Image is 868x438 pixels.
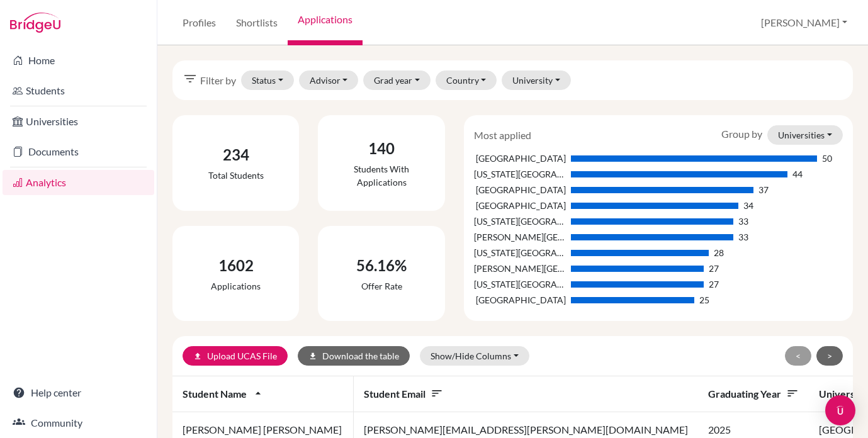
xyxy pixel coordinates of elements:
div: 140 [328,137,434,160]
i: arrow_drop_up [252,387,264,400]
div: 44 [792,167,803,181]
button: University [502,70,571,90]
button: Advisor [299,70,359,90]
a: Community [3,410,154,435]
a: Students [3,78,154,103]
span: Filter by [200,73,236,88]
button: Universities [767,125,843,145]
a: Help center [3,380,154,405]
div: Students with applications [328,162,434,189]
button: [PERSON_NAME] [755,11,853,35]
div: 33 [738,215,748,228]
span: Student email [364,388,443,400]
div: 33 [738,230,748,244]
div: Open Intercom Messenger [825,395,855,425]
i: sort [786,387,799,400]
div: [PERSON_NAME][GEOGRAPHIC_DATA] [474,262,566,275]
a: uploadUpload UCAS File [183,346,288,366]
div: 34 [743,199,753,212]
button: Country [436,70,497,90]
div: [GEOGRAPHIC_DATA] [474,152,566,165]
div: [US_STATE][GEOGRAPHIC_DATA] [474,278,566,291]
a: Home [3,48,154,73]
a: Documents [3,139,154,164]
button: downloadDownload the table [298,346,410,366]
div: [GEOGRAPHIC_DATA] [474,199,566,212]
button: Show/Hide Columns [420,346,529,366]
div: Most applied [465,128,541,143]
button: > [816,346,843,366]
i: download [308,352,317,361]
div: Offer rate [356,279,407,293]
div: 37 [758,183,769,196]
div: [US_STATE][GEOGRAPHIC_DATA] [474,167,566,181]
a: Universities [3,109,154,134]
div: [US_STATE][GEOGRAPHIC_DATA] [474,215,566,228]
div: 50 [822,152,832,165]
div: [US_STATE][GEOGRAPHIC_DATA] [474,246,566,259]
div: Applications [211,279,261,293]
div: 234 [208,143,264,166]
span: Graduating year [708,388,799,400]
div: Total students [208,169,264,182]
div: 27 [709,262,719,275]
div: 28 [714,246,724,259]
div: [PERSON_NAME][GEOGRAPHIC_DATA] [474,230,566,244]
div: Group by [712,125,852,145]
div: 56.16% [356,254,407,277]
button: Status [241,70,294,90]
div: [GEOGRAPHIC_DATA] [474,293,566,306]
span: Student name [183,388,264,400]
div: 27 [709,278,719,291]
i: filter_list [183,71,198,86]
div: 25 [699,293,709,306]
a: Analytics [3,170,154,195]
div: 1602 [211,254,261,277]
i: upload [193,352,202,361]
img: Bridge-U [10,13,60,33]
div: [GEOGRAPHIC_DATA] [474,183,566,196]
i: sort [431,387,443,400]
button: Grad year [363,70,431,90]
button: < [785,346,811,366]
